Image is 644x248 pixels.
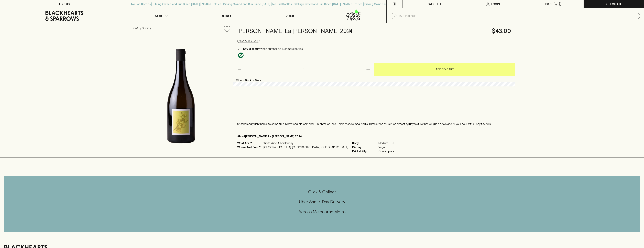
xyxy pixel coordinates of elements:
[4,176,640,232] div: Call to action block
[129,8,193,23] button: Shop
[399,13,637,19] input: Try "Pinot noir"
[129,35,233,157] img: 40731.png
[429,2,441,6] p: Wishlist
[258,8,322,23] a: Stores
[222,25,232,33] button: Add to wishlist
[237,52,244,59] a: Made without the use of any animal products.
[352,145,378,149] span: Dietary
[237,141,263,145] p: What Am I?
[220,14,231,18] p: Tastings
[492,27,511,35] h4: $43.00
[300,63,308,76] p: 1
[237,145,263,149] p: Where Am I From?
[374,63,515,76] button: ADD TO CART
[378,149,395,153] span: Contemplate
[233,76,515,82] p: Check Stock In Store
[4,199,640,205] h5: Uber Same-Day Delivery
[559,3,560,5] p: 0
[286,14,294,18] p: Stores
[237,122,491,125] span: Unashamedly rich thanks to some time in new and old oak, and 11 months on lees. Think cashew meal...
[352,141,378,145] span: Body
[378,141,395,145] span: Medium - Full
[238,53,244,58] img: Vegan
[59,2,70,6] p: FIND US
[378,145,395,149] span: Vegan
[243,47,260,50] b: 10% discount
[155,14,162,18] p: Shop
[132,27,139,30] a: HOME
[142,27,149,30] a: SHOP
[243,47,303,51] p: when purchasing 6 or more bottles
[237,134,511,138] p: About [PERSON_NAME] La [PERSON_NAME] 2024
[436,67,454,71] p: ADD TO CART
[193,8,258,23] a: Tastings
[264,145,348,149] p: [GEOGRAPHIC_DATA], [GEOGRAPHIC_DATA], [GEOGRAPHIC_DATA]
[606,2,621,6] p: Checkout
[4,209,640,215] h5: Across Melbourne Metro
[545,2,553,6] p: $0.00
[352,149,378,153] span: Drinkability
[4,189,640,195] h5: Click & Collect
[491,2,500,6] p: Login
[264,141,348,145] p: White Wine, Chardonnay
[237,27,488,35] h4: [PERSON_NAME] La [PERSON_NAME] 2024
[237,39,259,43] button: Add to wishlist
